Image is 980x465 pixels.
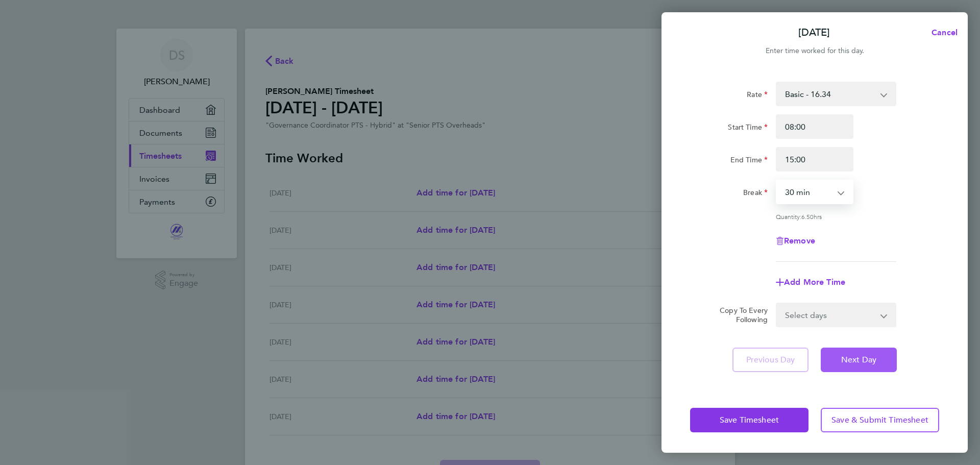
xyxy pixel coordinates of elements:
[784,236,815,246] span: Remove
[915,22,968,43] button: Cancel
[776,212,896,221] div: Quantity: hrs
[776,237,815,245] button: Remove
[841,355,876,365] span: Next Day
[720,415,779,425] span: Save Timesheet
[661,45,968,57] div: Enter time worked for this day.
[747,90,768,102] label: Rate
[730,155,768,167] label: End Time
[821,408,939,432] button: Save & Submit Timesheet
[798,26,830,40] p: [DATE]
[784,277,845,287] span: Add More Time
[801,212,814,221] span: 6.50
[690,408,808,432] button: Save Timesheet
[776,278,845,286] button: Add More Time
[776,114,853,139] input: E.g. 08:00
[712,306,768,324] label: Copy To Every Following
[776,147,853,172] input: E.g. 18:00
[831,415,928,425] span: Save & Submit Timesheet
[821,348,897,372] button: Next Day
[928,28,958,37] span: Cancel
[728,123,768,135] label: Start Time
[743,188,768,200] label: Break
